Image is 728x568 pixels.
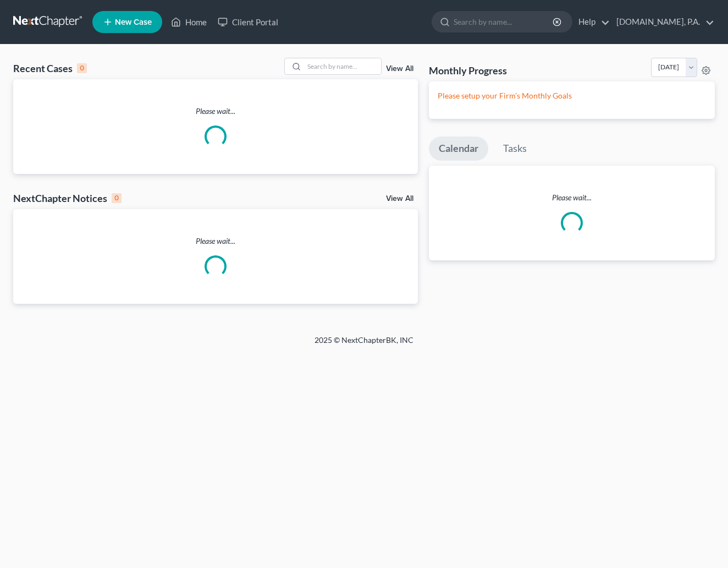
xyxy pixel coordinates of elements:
div: 2025 © NextChapterBK, INC [51,335,677,354]
div: 0 [77,63,87,73]
a: Home [166,12,212,32]
div: 0 [112,193,122,203]
h3: Monthly Progress [429,64,507,77]
div: NextChapter Notices [13,192,122,205]
span: New Case [115,18,152,26]
a: Tasks [493,136,537,161]
p: Please wait... [13,106,418,117]
p: Please setup your Firm's Monthly Goals [438,90,706,101]
p: Please wait... [429,192,715,203]
input: Search by name... [454,12,554,32]
div: Recent Cases [13,62,87,75]
a: View All [386,65,413,73]
a: View All [386,195,413,203]
a: Help [573,12,610,32]
input: Search by name... [304,58,381,74]
a: Calendar [429,136,488,161]
p: Please wait... [13,236,418,247]
a: Client Portal [212,12,284,32]
a: [DOMAIN_NAME], P.A. [611,12,714,32]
